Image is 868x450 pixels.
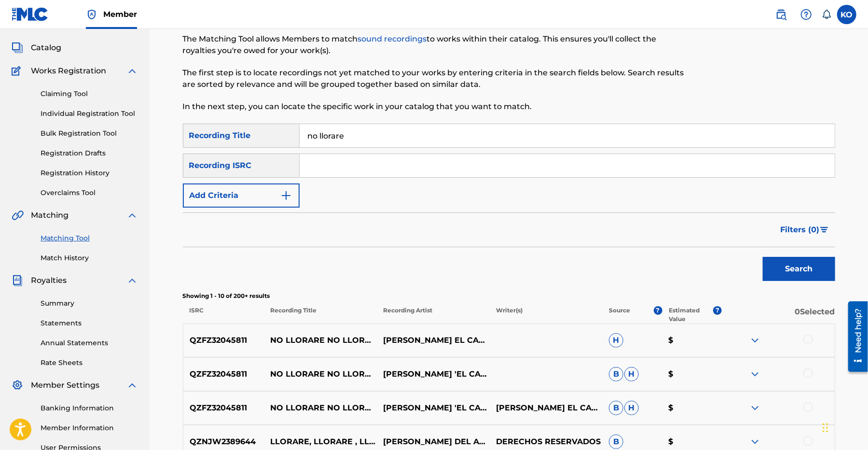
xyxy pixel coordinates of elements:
p: [PERSON_NAME] 'EL CASCARRABIAS' [PERSON_NAME] [377,368,490,380]
a: Claiming Tool [41,89,138,99]
p: Estimated Value [669,306,713,323]
span: Member [103,9,137,20]
img: Member Settings [12,380,23,391]
a: Registration Drafts [41,148,138,158]
a: Summary [41,298,138,309]
iframe: Chat Widget [820,404,868,450]
img: Top Rightsholder [86,9,97,20]
p: $ [662,335,722,346]
p: NO LLORARE NO LLORARE [264,402,377,414]
p: Recording Artist [377,306,490,323]
p: Recording Title [263,306,376,323]
p: 0 Selected [722,306,835,323]
p: [PERSON_NAME] DEL AMOR [377,436,490,448]
span: Royalties [31,275,67,286]
span: B [609,367,623,381]
iframe: Resource Center [841,297,868,375]
img: expand [749,335,761,346]
p: ISRC [183,306,264,323]
div: Chatt-widget [820,404,868,450]
div: User Menu [837,5,856,24]
a: Bulk Registration Tool [41,128,138,139]
p: LLORARE, LLORARE , LLORARE [264,436,377,448]
img: expand [126,210,138,221]
span: B [609,435,623,449]
p: NO LLORARE NO LLORARE [264,368,377,380]
img: expand [749,368,761,380]
a: Registration History [41,168,138,178]
button: Add Criteria [183,183,300,208]
p: $ [662,402,722,414]
img: Catalog [12,42,23,54]
img: expand [749,402,761,414]
img: expand [749,436,761,448]
p: $ [662,436,722,448]
img: 9d2ae6d4665cec9f34b9.svg [280,190,292,201]
img: expand [126,380,138,391]
a: sound recordings [358,34,427,43]
p: [PERSON_NAME] EL CASCARRABIAS [PERSON_NAME] [490,402,603,414]
div: Help [797,5,816,24]
a: Rate Sheets [41,358,138,368]
span: Member Settings [31,380,99,391]
span: H [609,333,623,348]
img: Royalties [12,275,23,286]
img: MLC Logo [12,7,49,21]
img: help [800,9,812,20]
a: Individual Registration Tool [41,109,138,119]
p: NO LLORARE NO LLORARE [264,335,377,346]
span: Filters ( 0 ) [781,224,820,236]
a: Public Search [772,5,791,24]
p: $ [662,368,722,380]
img: search [775,9,787,20]
a: Statements [41,318,138,328]
span: H [624,367,639,381]
a: Overclaims Tool [41,188,138,198]
p: The Matching Tool allows Members to match to works within their catalog. This ensures you'll coll... [183,33,685,56]
button: Filters (0) [775,218,835,242]
a: Match History [41,253,138,263]
span: Catalog [31,42,61,54]
img: expand [126,65,138,77]
p: QZFZ32045811 [183,368,264,380]
a: Matching Tool [41,233,138,243]
p: DERECHOS RESERVADOS [490,436,603,448]
button: Search [763,257,835,281]
img: Matching [12,210,24,221]
form: Search Form [183,124,835,286]
p: QZFZ32045811 [183,402,264,414]
p: Showing 1 - 10 of 200+ results [183,292,835,300]
p: QZFZ32045811 [183,335,264,346]
span: Matching [31,210,69,221]
span: ? [654,306,662,315]
img: filter [820,227,828,233]
p: [PERSON_NAME] 'EL CASCARRABIAS' [PERSON_NAME] [377,402,490,414]
span: B [609,401,623,415]
div: Dra [823,413,828,442]
p: Source [609,306,630,323]
img: Works Registration [12,65,24,77]
a: CatalogCatalog [12,42,61,54]
p: In the next step, you can locate the specific work in your catalog that you want to match. [183,101,685,112]
p: The first step is to locate recordings not yet matched to your works by entering criteria in the ... [183,67,685,90]
span: H [624,401,639,415]
span: ? [713,306,722,315]
p: Writer(s) [490,306,603,323]
a: Member Information [41,423,138,433]
a: SummarySummary [12,19,70,30]
p: [PERSON_NAME] EL CASCARRABIAS [PERSON_NAME] [377,335,490,346]
img: expand [126,275,138,286]
a: Banking Information [41,403,138,413]
p: QZNJW2389644 [183,436,264,448]
div: Notifications [822,10,831,19]
a: Annual Statements [41,338,138,348]
span: Works Registration [31,65,106,77]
